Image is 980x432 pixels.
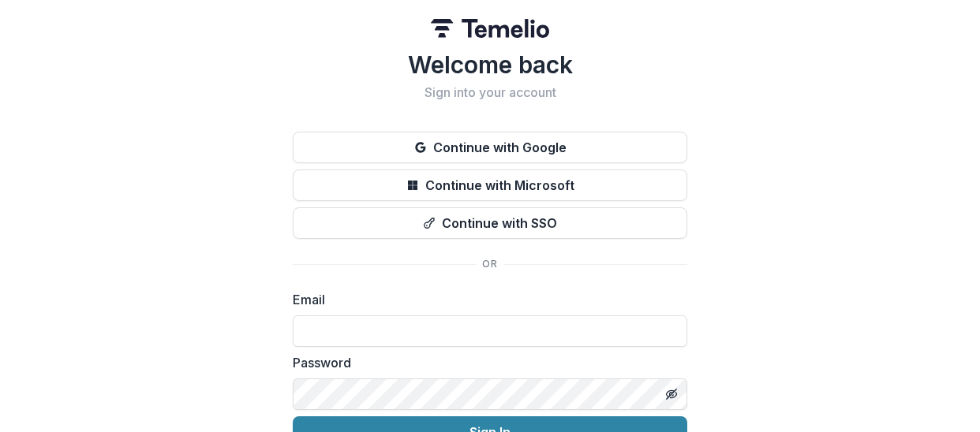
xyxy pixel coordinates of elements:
h2: Sign into your account [293,85,687,100]
h1: Welcome back [293,50,687,79]
button: Continue with SSO [293,207,687,239]
button: Continue with Google [293,132,687,163]
img: Temelio [431,19,549,38]
button: Toggle password visibility [659,382,684,407]
label: Email [293,290,678,309]
button: Continue with Microsoft [293,169,687,201]
label: Password [293,353,678,372]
